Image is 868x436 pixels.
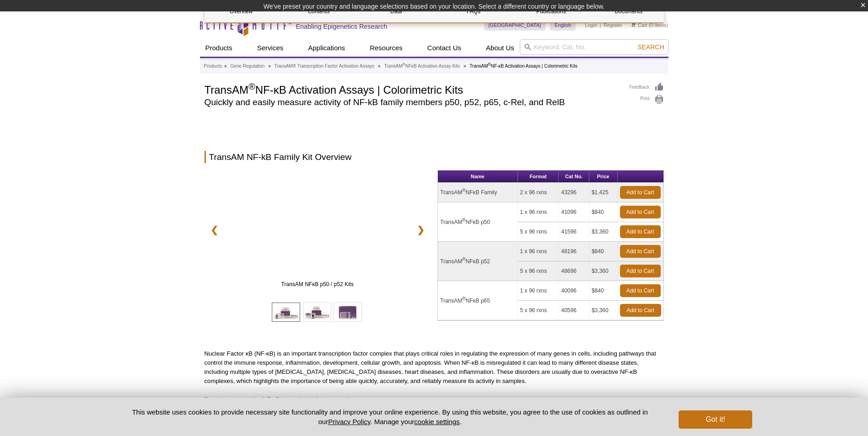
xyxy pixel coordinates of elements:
td: 40596 [559,301,589,320]
li: » [224,64,227,69]
input: Keyword, Cat. No. [520,39,669,55]
h2: Enabling Epigenetics Research [296,22,388,31]
a: Gene Regulation [230,62,264,70]
a: Add to Cart [620,206,661,218]
a: Data [360,0,432,22]
sup: ® [488,62,491,67]
p: This website uses cookies to provide necessary site functionality and improve your online experie... [116,407,664,426]
a: Privacy Policy [328,418,370,425]
sup: ® [462,296,465,301]
a: ❮ [205,219,224,240]
td: 40096 [559,281,589,301]
a: Feedback [630,82,664,92]
th: Format [518,170,559,183]
sup: ® [248,81,255,91]
a: Publications [515,0,588,22]
span: TransAM NFκB p50 / p52 Kits [227,280,408,289]
a: English [550,20,576,31]
td: 48696 [559,261,589,281]
a: Contact Us [422,39,467,57]
a: Print [630,95,664,105]
sup: ® [462,188,465,193]
li: » [464,64,466,69]
sup: ® [462,257,465,262]
td: 5 x 96 rxns [518,261,559,281]
a: Login [585,22,597,28]
a: Products [204,62,222,70]
td: 48196 [559,242,589,261]
h2: Quickly and easily measure activity of NF-kB family members p50, p52, p65, c-Rel, and RelB [205,98,620,106]
a: Add to Cart [620,186,661,199]
th: Price [589,170,618,183]
td: 1 x 96 rxns [518,242,559,261]
a: Contents [282,0,355,22]
td: 43296 [559,183,589,202]
a: Register [604,22,622,28]
td: 41096 [559,202,589,222]
a: Add to Cart [620,304,661,317]
td: 5 x 96 rxns [518,222,559,242]
td: 1 x 96 rxns [518,281,559,301]
td: 5 x 96 rxns [518,301,559,320]
td: TransAM NFκB Family [438,183,518,202]
h2: TransAM NF-kB Family Kit Overview [205,151,664,163]
li: » [378,64,381,69]
a: Resources [364,39,408,57]
a: Applications [302,39,350,57]
button: Search [635,43,667,51]
li: (0 items) [631,20,669,31]
td: $3,360 [589,261,618,281]
td: $840 [589,202,618,222]
td: $3,360 [589,222,618,242]
p: Nuclear Factor κB (NF-κB) is an important transcription factor complex that plays critical roles ... [205,349,664,386]
th: Name [438,170,518,183]
td: TransAM NFκB p52 [438,242,518,281]
sup: ® [403,62,405,67]
td: TransAM NFκB p65 [438,281,518,320]
a: Add to Cart [620,245,661,258]
h1: TransAM NF-κB Activation Assays | Colorimetric Kits [205,82,620,96]
td: $840 [589,242,618,261]
img: Your Cart [631,22,636,27]
li: TransAM NF-κB Activation Assays | Colorimetric Kits [469,64,577,69]
li: | [600,20,601,31]
td: TransAM NFκB p50 [438,202,518,242]
button: cookie settings [414,418,459,425]
td: $3,360 [589,301,618,320]
a: [GEOGRAPHIC_DATA] [484,20,546,31]
a: FAQs [437,0,510,22]
th: Cat No. [559,170,589,183]
a: TransAM® Transcription Factor Activation Assays [275,62,375,70]
a: ❯ [411,219,431,240]
a: Services [252,39,289,57]
li: » [268,64,271,69]
a: Read more about the NF-κB transcription factor complex >> [205,396,364,403]
td: $1,425 [589,183,618,202]
sup: ® [462,218,465,223]
a: Add to Cart [620,265,661,277]
span: Search [637,43,664,51]
a: Add to Cart [620,225,661,238]
a: Products [200,39,238,57]
td: $840 [589,281,618,301]
td: 41596 [559,222,589,242]
a: Documents [592,0,665,22]
a: TransAM®NFκB Activation Assay Kits [384,62,460,70]
a: Overview [205,0,278,22]
a: Cart [631,22,647,28]
td: 1 x 96 rxns [518,202,559,222]
td: 2 x 96 rxns [518,183,559,202]
a: About Us [480,39,520,57]
a: Add to Cart [620,284,661,297]
button: Got it! [679,410,752,429]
